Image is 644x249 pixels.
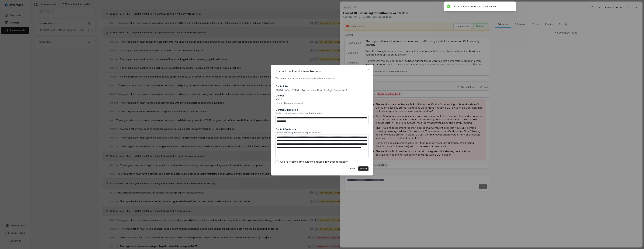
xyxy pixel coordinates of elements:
[275,108,369,111] div: Control Expectation
[275,112,369,115] span: Update control expectation to adjust analysis
[275,85,369,88] div: Control Set
[358,166,369,171] button: Submit
[275,131,369,134] span: Update control guidance to adjust analysis
[275,69,369,73] span: Correct the AI and Rerun Analysis
[275,102,369,105] span: version 1 (current version)
[346,166,357,171] button: Cancel
[275,160,279,163] button: Also re-create all the evidence (takes a few seconds longer).
[275,88,369,92] span: 2025 InfoSec TPRM - High Inherent Risk (TruSight Supported)
[275,98,369,101] span: #D.7.5
[275,94,369,97] div: Control
[280,160,349,163] span: Also re-create all the evidence (takes a few seconds longer).
[275,128,369,131] div: Control Guidance
[453,5,498,8] span: Analysis updated for this specific issue.
[275,77,335,79] span: You can review the new analysis result before accepting.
